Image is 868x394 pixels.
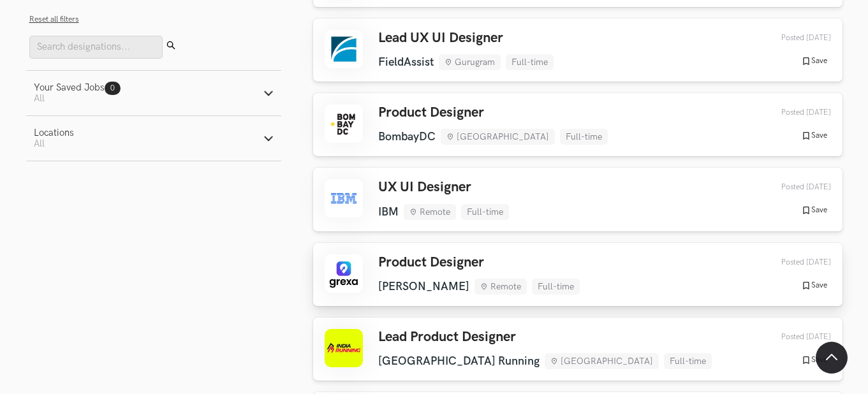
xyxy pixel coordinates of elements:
span: All [34,138,45,149]
button: Save [797,354,831,366]
span: All [34,93,45,104]
div: 30th Jul [751,332,831,342]
li: Full-time [461,204,509,220]
button: LocationsAll [26,116,281,161]
button: Your Saved Jobs0 All [26,71,281,115]
h3: Lead Product Designer [378,329,712,346]
h3: Lead UX UI Designer [378,30,554,47]
li: [GEOGRAPHIC_DATA] [545,353,659,369]
li: [GEOGRAPHIC_DATA] Running [378,354,540,368]
a: Product Designer BombayDC [GEOGRAPHIC_DATA] Full-time Posted [DATE] Save [313,93,842,156]
h3: UX UI Designer [378,179,509,196]
div: Locations [34,128,74,138]
button: Save [797,130,831,142]
li: BombayDC [378,130,436,143]
li: [PERSON_NAME] [378,280,469,293]
li: Full-time [560,129,608,145]
span: 0 [110,84,115,93]
h3: Product Designer [378,254,580,271]
input: Search [29,36,163,59]
div: 30th Jul [751,182,831,192]
li: [GEOGRAPHIC_DATA] [441,129,555,145]
button: Save [797,55,831,67]
h3: Product Designer [378,105,608,121]
li: Remote [474,279,527,295]
li: Gurugram [439,54,501,70]
button: Reset all filters [29,15,79,24]
div: Your Saved Jobs [34,82,121,93]
a: Lead UX UI Designer FieldAssist Gurugram Full-time Posted [DATE] Save [313,18,842,82]
a: UX UI Designer IBM Remote Full-time Posted [DATE] Save [313,168,842,231]
li: FieldAssist [378,55,434,69]
button: Save [797,205,831,216]
li: Remote [404,204,456,220]
a: Lead Product Designer [GEOGRAPHIC_DATA] Running [GEOGRAPHIC_DATA] Full-time Posted [DATE] Save [313,317,842,381]
div: 01st Aug [751,33,831,43]
li: Full-time [532,279,580,295]
li: IBM [378,205,399,219]
div: 30th Jul [751,258,831,267]
a: Product Designer [PERSON_NAME] Remote Full-time Posted [DATE] Save [313,243,842,306]
li: Full-time [664,353,712,369]
li: Full-time [506,54,554,70]
button: Save [797,280,831,291]
div: 31st Jul [751,108,831,117]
